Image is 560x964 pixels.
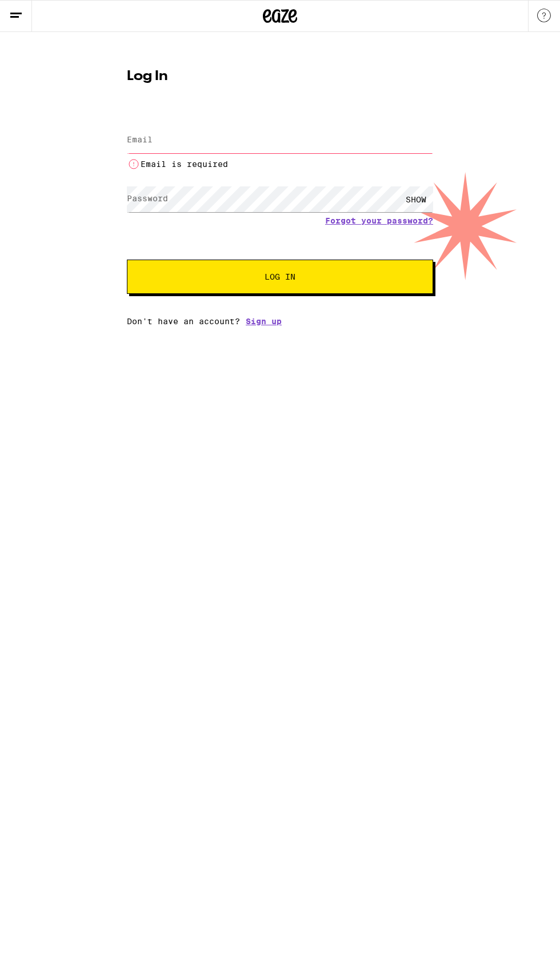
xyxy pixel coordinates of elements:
[127,260,433,294] button: Log In
[325,216,433,225] a: Forgot your password?
[127,194,168,203] label: Password
[127,157,433,171] li: Email is required
[265,273,295,281] span: Log In
[127,317,433,326] div: Don't have an account?
[127,70,433,83] h1: Log In
[246,317,282,326] a: Sign up
[127,128,433,153] input: Email
[127,135,153,144] label: Email
[399,186,433,212] div: SHOW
